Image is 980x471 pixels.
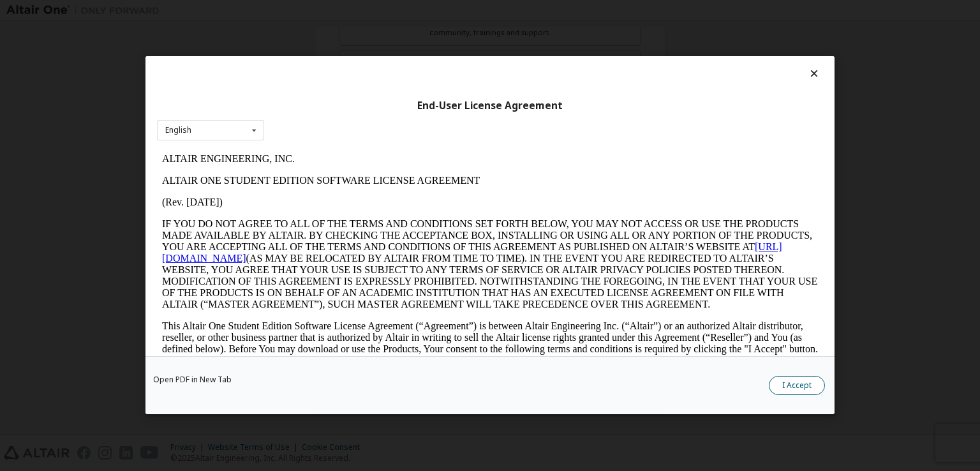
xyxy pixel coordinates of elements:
[5,172,661,218] p: This Altair One Student Edition Software License Agreement (“Agreement”) is between Altair Engine...
[165,126,191,134] div: English
[153,377,232,384] a: Open PDF in New Tab
[5,93,625,116] a: [URL][DOMAIN_NAME]
[5,49,661,60] p: (Rev. [DATE])
[5,70,661,162] p: IF YOU DO NOT AGREE TO ALL OF THE TERMS AND CONDITIONS SET FORTH BELOW, YOU MAY NOT ACCESS OR USE...
[157,100,823,112] div: End-User License Agreement
[5,5,661,17] p: ALTAIR ENGINEERING, INC.
[769,377,825,396] button: I Accept
[5,27,661,38] p: ALTAIR ONE STUDENT EDITION SOFTWARE LICENSE AGREEMENT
